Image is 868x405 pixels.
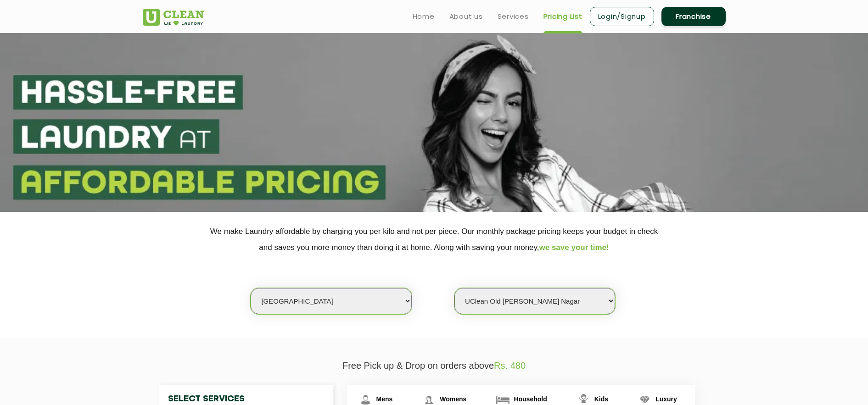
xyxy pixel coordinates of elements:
img: UClean Laundry and Dry Cleaning [143,9,204,26]
span: Rs. 480 [494,361,526,371]
a: About us [449,11,483,22]
a: Home [413,11,435,22]
span: Kids [594,395,608,403]
a: Login/Signup [590,7,654,26]
span: we save your time! [539,243,609,252]
a: Pricing List [543,11,582,22]
a: Services [498,11,529,22]
span: Luxury [655,395,677,403]
span: Mens [376,395,393,403]
span: Household [514,395,547,403]
a: Franchise [661,7,726,26]
span: Womens [440,395,466,403]
p: We make Laundry affordable by charging you per kilo and not per piece. Our monthly package pricin... [143,223,726,255]
p: Free Pick up & Drop on orders above [143,361,726,371]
